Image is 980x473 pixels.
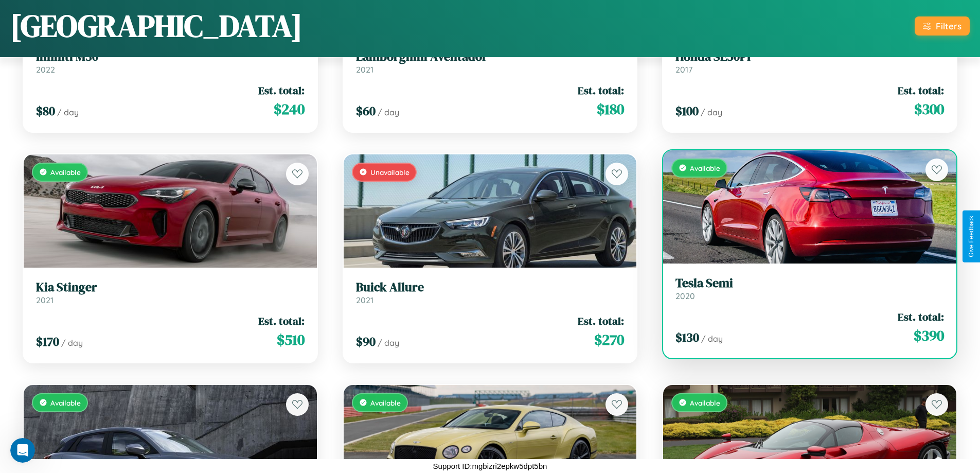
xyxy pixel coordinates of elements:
span: $ 180 [597,99,624,119]
span: Available [690,398,720,407]
span: $ 270 [594,329,624,350]
a: Kia Stinger2021 [36,280,305,305]
a: Honda SE50PI2017 [675,49,944,75]
h3: Kia Stinger [36,280,305,295]
h3: Tesla Semi [675,276,944,291]
span: / day [57,107,79,117]
span: 2017 [675,64,692,75]
span: Unavailable [370,168,409,177]
span: 2022 [36,64,55,75]
iframe: Intercom live chat [10,438,35,463]
span: / day [701,107,722,117]
span: $ 300 [914,99,944,119]
span: Est. total: [578,313,624,328]
span: Available [370,398,401,407]
span: $ 130 [675,329,699,346]
span: $ 390 [914,325,944,346]
span: $ 80 [36,102,55,119]
p: Support ID: mgbizri2epkw5dpt5bn [433,459,547,473]
span: 2021 [356,64,373,75]
span: Est. total: [258,83,305,98]
span: $ 60 [356,102,376,119]
span: 2021 [356,295,373,305]
a: Infiniti M302022 [36,49,305,75]
span: Est. total: [258,313,305,328]
h3: Honda SE50PI [675,49,944,64]
span: 2021 [36,295,54,305]
span: / day [61,338,83,348]
span: 2020 [675,291,695,301]
span: $ 510 [277,329,305,350]
span: $ 90 [356,333,376,350]
span: Est. total: [898,309,944,324]
span: Available [50,398,81,407]
span: $ 170 [36,333,59,350]
span: Available [690,164,720,172]
h1: [GEOGRAPHIC_DATA] [10,5,302,47]
span: $ 100 [675,102,699,119]
span: / day [378,338,399,348]
span: / day [378,107,399,117]
div: Filters [936,21,961,31]
h3: Lamborghini Aventador [356,49,625,64]
span: Available [50,168,81,177]
a: Lamborghini Aventador2021 [356,49,625,75]
h3: Infiniti M30 [36,49,305,64]
button: Filters [915,16,970,36]
h3: Buick Allure [356,280,625,295]
span: Est. total: [578,83,624,98]
a: Buick Allure2021 [356,280,625,305]
span: $ 240 [274,99,305,119]
div: Give Feedback [968,216,975,257]
span: / day [701,334,723,344]
a: Tesla Semi2020 [675,276,944,301]
span: Est. total: [898,83,944,98]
